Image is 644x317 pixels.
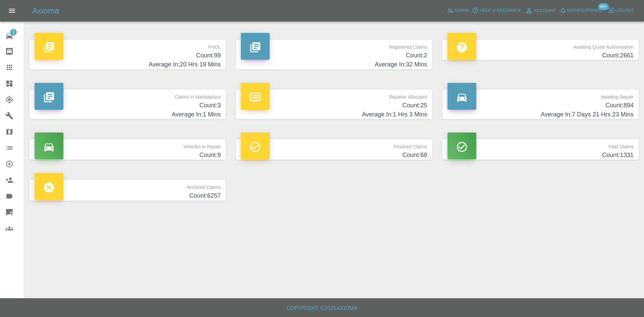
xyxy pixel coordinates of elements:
[445,5,471,16] a: Admin
[35,180,221,191] p: Archived Claims
[4,3,20,19] button: Open drawer
[442,139,639,160] a: Paid ClaimsCount:1331
[447,51,634,60] h4: Count: 2661
[35,151,221,160] h4: Count: 9
[30,40,226,69] a: FNOLCount:99Average In:20 Hrs 19 Mins
[447,139,634,151] p: Paid Claims
[35,51,221,60] h4: Count: 99
[5,304,639,313] h6: Copyright © 2025 Axioma
[558,5,603,16] button: Notifications
[30,139,226,160] a: Vehicles in RepairCount:9
[442,40,639,60] a: Awaiting Quote AuthorisationCount:2661
[442,90,639,119] a: Awaiting RepairCount:894Average In:7 Days 21 Hrs 23 Mins
[236,40,432,69] a: Registered ClaimsCount:2Average In:32 Mins
[454,7,469,14] span: Admin
[470,5,523,16] button: Help & Feedback
[241,110,427,119] h4: Average In: 1 Hrs 3 Mins
[241,90,427,101] p: Repairer Allocated
[615,7,634,14] span: Logout
[447,110,634,119] h4: Average In: 7 Days 21 Hrs 23 Mins
[447,40,634,51] p: Awaiting Quote Authorisation
[241,151,427,160] h4: Count: 68
[35,60,221,69] h4: Average In: 20 Hrs 19 Mins
[35,110,221,119] h4: Average In: 1 Mins
[35,40,221,51] p: FNOL
[35,191,221,200] h4: Count: 6257
[523,5,558,16] a: Account
[447,101,634,110] h4: Count: 894
[10,29,17,36] span: 1
[32,5,59,16] h5: Axioma
[447,90,634,101] p: Awaiting Repair
[241,101,427,110] h4: Count: 25
[236,90,432,119] a: Repairer AllocatedCount:25Average In:1 Hrs 3 Mins
[241,40,427,51] p: Registered Claims
[30,180,226,200] a: Archived ClaimsCount:6257
[567,7,602,14] span: Notifications
[241,139,427,151] p: Finished Claims
[30,90,226,119] a: Claims in MarketplaceCount:3Average In:1 Mins
[241,51,427,60] h4: Count: 2
[35,90,221,101] p: Claims in Marketplace
[35,139,221,151] p: Vehicles in Repair
[447,151,634,160] h4: Count: 1331
[236,139,432,160] a: Finished ClaimsCount:68
[35,101,221,110] h4: Count: 3
[241,60,427,69] h4: Average In: 32 Mins
[534,7,556,15] span: Account
[598,3,609,10] span: 99+
[606,5,636,16] button: Logout
[479,7,521,14] span: Help & Feedback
